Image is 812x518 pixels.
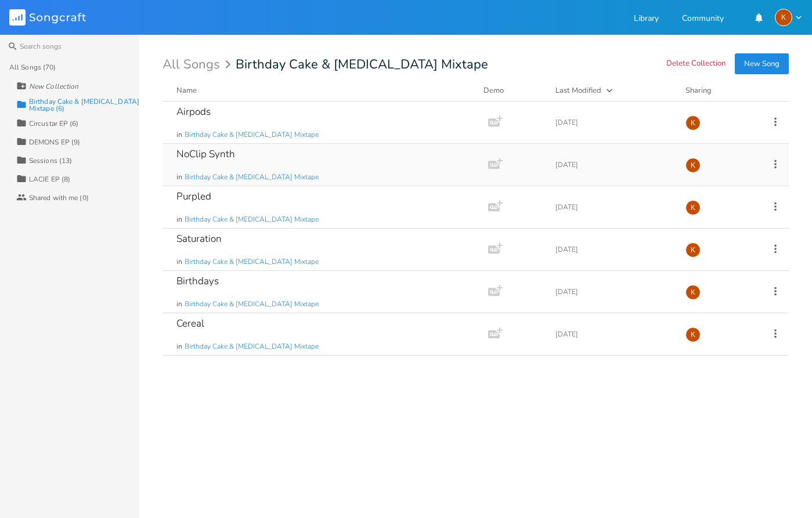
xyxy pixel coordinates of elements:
[685,200,701,215] div: Kat
[555,161,672,168] div: [DATE]
[555,85,601,96] div: Last Modified
[555,288,672,295] div: [DATE]
[176,299,182,309] span: in
[555,331,672,338] div: [DATE]
[634,15,659,24] a: Library
[176,85,470,96] button: Name
[555,246,672,253] div: [DATE]
[176,130,182,140] span: in
[176,215,182,224] span: in
[29,98,139,112] div: Birthday Cake & [MEDICAL_DATA] Mixtape (6)
[185,299,319,309] span: Birthday Cake & [MEDICAL_DATA] Mixtape
[176,149,235,159] div: NoClip Synth
[666,59,726,69] button: Delete Collection
[775,9,803,26] button: K
[483,85,542,96] div: Demo
[176,172,182,182] span: in
[176,85,197,96] div: Name
[185,215,319,224] span: Birthday Cake & [MEDICAL_DATA] Mixtape
[176,191,211,201] div: Purpled
[185,172,319,182] span: Birthday Cake & [MEDICAL_DATA] Mixtape
[685,242,701,258] div: Kat
[176,234,222,244] div: Saturation
[163,59,234,70] div: All Songs
[29,83,78,90] div: New Collection
[29,176,70,183] div: LACIE EP (8)
[29,194,89,201] div: Shared with me (0)
[555,85,672,96] button: Last Modified
[29,157,72,164] div: Sessions (13)
[185,342,319,352] span: Birthday Cake & [MEDICAL_DATA] Mixtape
[236,58,488,71] span: Birthday Cake & [MEDICAL_DATA] Mixtape
[176,107,211,117] div: Airpods
[555,204,672,211] div: [DATE]
[9,64,56,71] div: All Songs (70)
[685,327,701,342] div: Kat
[185,130,319,140] span: Birthday Cake & [MEDICAL_DATA] Mixtape
[685,285,701,300] div: Kat
[735,53,789,74] button: New Song
[176,257,182,267] span: in
[555,119,672,126] div: [DATE]
[29,139,80,146] div: DEMONS EP (9)
[176,276,219,286] div: Birthdays
[685,115,701,131] div: Kat
[685,85,755,96] div: Sharing
[176,342,182,352] span: in
[775,9,792,26] div: Kat
[682,15,724,24] a: Community
[29,120,79,127] div: Circustar EP (6)
[185,257,319,267] span: Birthday Cake & [MEDICAL_DATA] Mixtape
[176,318,204,328] div: Cereal
[685,158,701,173] div: Kat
